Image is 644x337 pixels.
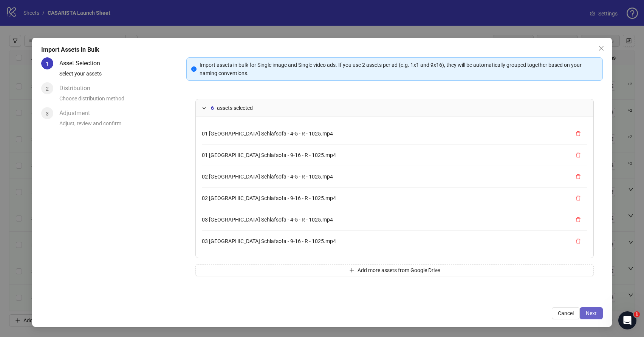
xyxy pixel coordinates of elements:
span: 01 [GEOGRAPHIC_DATA] Schlafsofa - 9-16 - R - 1025.mp4 [202,152,336,158]
span: delete [576,174,581,179]
iframe: Intercom live chat [618,311,636,329]
div: Adjust, review and confirm [59,119,180,132]
button: Add more assets from Google Drive [195,264,593,276]
div: Select your assets [59,69,180,82]
span: 6 [211,104,214,112]
span: delete [576,152,581,158]
span: close [598,45,604,51]
span: 1 [634,311,640,317]
span: assets selected [217,104,253,112]
div: Distribution [59,82,96,94]
span: 2 [46,86,49,92]
span: 03 [GEOGRAPHIC_DATA] Schlafsofa - 9-16 - R - 1025.mp4 [202,238,336,244]
span: delete [576,195,581,201]
span: 02 [GEOGRAPHIC_DATA] Schlafsofa - 4-5 - R - 1025.mp4 [202,174,333,180]
span: Cancel [558,310,574,316]
span: 1 [46,61,49,67]
span: 01 [GEOGRAPHIC_DATA] Schlafsofa - 4-5 - R - 1025.mp4 [202,131,333,137]
div: Import Assets in Bulk [41,45,603,54]
span: info-circle [191,66,197,72]
button: Cancel [552,307,580,319]
span: 3 [46,111,49,117]
span: delete [576,239,581,244]
div: Adjustment [59,107,96,119]
div: Choose distribution method [59,94,180,107]
span: 02 [GEOGRAPHIC_DATA] Schlafsofa - 9-16 - R - 1025.mp4 [202,195,336,201]
div: 6assets selected [196,99,593,117]
span: delete [576,217,581,222]
span: delete [576,131,581,136]
span: Add more assets from Google Drive [358,267,440,273]
button: Next [580,307,603,319]
span: expanded [202,106,206,110]
div: Asset Selection [59,57,106,69]
div: Import assets in bulk for Single image and Single video ads. If you use 2 assets per ad (e.g. 1x1... [200,61,598,77]
span: Next [586,310,597,316]
button: Close [595,42,607,54]
span: plus [349,268,355,273]
span: 03 [GEOGRAPHIC_DATA] Schlafsofa - 4-5 - R - 1025.mp4 [202,217,333,223]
